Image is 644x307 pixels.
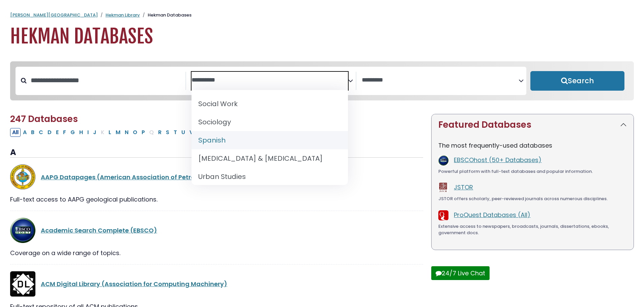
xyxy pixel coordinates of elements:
[192,149,348,167] li: [MEDICAL_DATA] & [MEDICAL_DATA]
[21,128,29,137] button: Filter Results A
[10,61,634,100] nav: Search filters
[431,266,490,280] button: 24/7 Live Chat
[438,223,627,236] div: Extensive access to newspapers, broadcasts, journals, dissertations, ebooks, government docs.
[438,195,627,202] div: JSTOR offers scholarly, peer-reviewed journals across numerous disciplines.
[61,128,68,137] button: Filter Results F
[85,128,91,137] button: Filter Results I
[37,128,45,137] button: Filter Results C
[192,95,348,113] li: Social Work
[192,77,348,84] textarea: Search
[10,113,78,125] span: 247 Databases
[46,128,54,137] button: Filter Results D
[114,128,122,137] button: Filter Results M
[454,183,473,191] a: JSTOR
[10,128,238,136] div: Alpha-list to filter by first letter of database name
[179,128,187,137] button: Filter Results U
[10,148,423,158] h3: A
[10,195,423,204] div: Full-text access to AAPG geological publications.
[172,128,179,137] button: Filter Results T
[41,226,157,235] a: Academic Search Complete (EBSCO)
[192,167,348,186] li: Urban Studies
[362,77,519,84] textarea: Search
[27,75,185,86] input: Search database by title or keyword
[140,12,192,19] li: Hekman Databases
[164,128,171,137] button: Filter Results S
[77,128,85,137] button: Filter Results H
[438,141,627,150] p: The most frequently-used databases
[10,12,634,19] nav: breadcrumb
[192,113,348,131] li: Sociology
[41,280,227,288] a: ACM Digital Library (Association for Computing Machinery)
[10,248,423,257] div: Coverage on a wide range of topics.
[41,173,250,181] a: AAPG Datapages (American Association of Petroleum Geologists)
[91,128,98,137] button: Filter Results J
[140,128,147,137] button: Filter Results P
[454,211,530,219] a: ProQuest Databases (All)
[454,156,541,164] a: EBSCOhost (50+ Databases)
[68,128,77,137] button: Filter Results G
[530,71,624,91] button: Submit for Search Results
[131,128,139,137] button: Filter Results O
[192,131,348,149] li: Spanish
[29,128,36,137] button: Filter Results B
[54,128,61,137] button: Filter Results E
[10,128,21,137] button: All
[10,12,98,18] a: [PERSON_NAME][GEOGRAPHIC_DATA]
[432,114,634,135] button: Featured Databases
[123,128,130,137] button: Filter Results N
[438,168,627,175] div: Powerful platform with full-text databases and popular information.
[10,25,634,48] h1: Hekman Databases
[187,128,195,137] button: Filter Results V
[107,128,113,137] button: Filter Results L
[156,128,164,137] button: Filter Results R
[106,12,140,18] a: Hekman Library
